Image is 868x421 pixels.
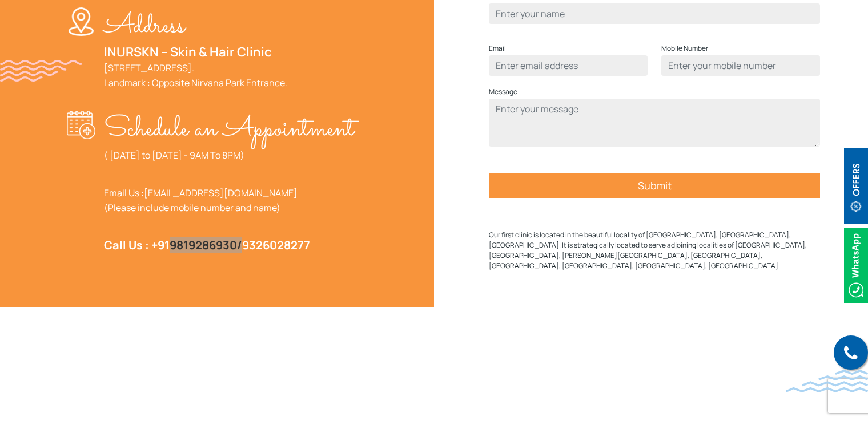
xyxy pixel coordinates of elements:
[104,237,310,253] strong: Call Us : +91 /
[67,7,104,36] img: location-w
[104,43,272,60] a: INURSKN – Skin & Hair Clinic
[489,85,517,99] label: Message
[104,185,354,215] p: Email Us : (Please include mobile number and name)
[844,148,868,224] img: offerBt
[104,7,287,44] p: Address
[661,55,820,76] input: Enter your mobile number
[242,237,310,253] a: 9326028277
[104,148,354,163] p: ( [DATE] to [DATE] - 9AM To 8PM)
[67,111,104,139] img: appointment-w
[489,3,820,24] input: Enter your name
[661,42,708,55] label: Mobile Number
[489,230,820,271] p: Our first clinic is located in the beautiful locality of [GEOGRAPHIC_DATA], [GEOGRAPHIC_DATA], [G...
[170,237,237,253] a: 9819286930
[104,62,287,89] a: [STREET_ADDRESS].Landmark : Opposite Nirvana Park Entrance.
[844,258,868,271] a: Whatsappicon
[104,111,354,148] p: Schedule an Appointment
[786,370,868,392] img: bluewave
[489,55,648,76] input: Enter email address
[144,187,298,199] a: [EMAIL_ADDRESS][DOMAIN_NAME]
[844,228,868,303] img: Whatsappicon
[489,173,820,198] input: Submit
[845,401,854,410] img: up-blue-arrow.svg
[489,42,506,55] label: Email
